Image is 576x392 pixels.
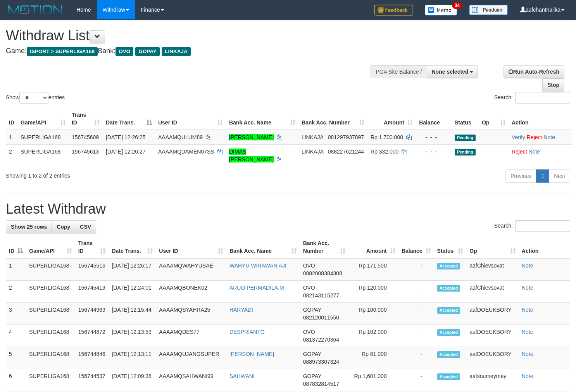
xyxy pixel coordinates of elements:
span: Accepted [437,285,460,292]
td: 2 [6,144,17,166]
h1: Withdraw List [6,28,376,43]
td: 156744872 [75,325,109,347]
h1: Latest Withdraw [6,201,570,217]
span: Accepted [437,351,460,358]
span: Copy 081372270364 to clipboard [303,337,339,343]
span: OVO [303,285,315,291]
td: SUPERLIGA168 [26,325,75,347]
span: AAAAMQDAMEN07SS [158,149,214,155]
a: Copy [52,220,75,233]
a: Note [522,351,533,357]
span: None selected [432,69,469,75]
span: Pending [455,135,476,141]
td: aafChievsovat [466,258,519,281]
a: DESPRIANTO [229,329,265,335]
th: Balance [416,108,452,130]
td: 156745419 [75,281,109,303]
a: Stop [542,78,564,92]
a: Next [549,169,570,183]
img: Button%20Memo.svg [425,5,457,16]
td: Rp 102,000 [348,325,398,347]
td: SUPERLIGA168 [26,258,75,281]
img: MOTION_logo.png [6,4,65,16]
th: Bank Acc. Name: activate to sort column ascending [226,108,298,130]
td: 2 [6,281,26,303]
td: SUPERLIGA168 [26,347,75,369]
td: 156745516 [75,258,109,281]
a: DIMAS [PERSON_NAME] [229,149,274,162]
td: SUPERLIGA168 [26,281,75,303]
td: 6 [6,369,26,391]
a: Note [522,307,533,313]
td: AAAAMQDES77 [156,325,226,347]
th: Action [519,236,570,258]
a: ARUO PERMADILA.M [229,285,284,291]
span: Copy 081297937897 to clipboard [328,134,364,140]
span: CSV [80,224,91,230]
span: 156745609 [72,134,99,140]
input: Search: [515,92,570,104]
td: - [398,303,434,325]
span: Copy 082120011550 to clipboard [303,314,339,321]
span: OVO [116,47,133,56]
td: [DATE] 12:15:44 [109,303,156,325]
span: OVO [303,329,315,335]
a: [PERSON_NAME] [229,351,274,357]
span: OVO [303,262,315,269]
a: SAHWANI [229,373,255,379]
td: aafsoumeymey [466,369,519,391]
td: aafDOEUKBORY [466,303,519,325]
th: Bank Acc. Number: activate to sort column ascending [298,108,367,130]
span: Copy 082143115277 to clipboard [303,292,339,299]
span: Rp 1.700.000 [371,134,403,140]
td: 1 [6,130,17,145]
div: - - - [419,148,448,155]
span: Copy 088227621244 to clipboard [328,149,364,155]
td: [DATE] 12:13:59 [109,325,156,347]
a: [PERSON_NAME] [229,134,274,140]
span: Copy 0882008384308 to clipboard [303,270,342,276]
td: aafDOEUKBORY [466,347,519,369]
select: Showentries [19,92,48,104]
img: Feedback.jpg [374,5,413,16]
th: Game/API: activate to sort column ascending [26,236,75,258]
div: Showing 1 to 2 of 2 entries [6,169,234,180]
button: None selected [427,65,478,78]
a: 1 [536,169,549,183]
th: Status: activate to sort column ascending [434,236,467,258]
td: SUPERLIGA168 [26,303,75,325]
td: SUPERLIGA168 [17,144,69,166]
a: Note [543,134,555,140]
a: Note [528,149,540,155]
span: 34 [452,2,462,9]
th: Op: activate to sort column ascending [466,236,519,258]
th: Amount: activate to sort column ascending [348,236,398,258]
th: Op: activate to sort column ascending [479,108,509,130]
a: Verify [512,134,525,140]
span: Rp 332.000 [371,149,398,155]
td: AAAAMQUJANGSUPER [156,347,226,369]
td: SUPERLIGA168 [26,369,75,391]
a: Previous [505,169,536,183]
a: Note [522,262,533,269]
th: Amount: activate to sort column ascending [367,108,416,130]
th: ID: activate to sort column descending [6,236,26,258]
span: ISPORT > SUPERLIGA168 [27,47,98,56]
span: 156745613 [72,149,99,155]
td: AAAAMQSYAHRA25 [156,303,226,325]
th: Trans ID: activate to sort column ascending [69,108,103,130]
a: Note [522,285,533,291]
td: [DATE] 12:26:17 [109,258,156,281]
th: ID [6,108,17,130]
td: aafChievsovat [466,281,519,303]
td: Rp 120,000 [348,281,398,303]
td: [DATE] 12:09:38 [109,369,156,391]
input: Search: [515,220,570,232]
td: 3 [6,303,26,325]
a: Note [522,373,533,379]
th: Status [452,108,479,130]
th: Game/API: activate to sort column ascending [17,108,69,130]
span: Accepted [437,263,460,269]
a: CSV [75,220,96,233]
td: Rp 81,000 [348,347,398,369]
